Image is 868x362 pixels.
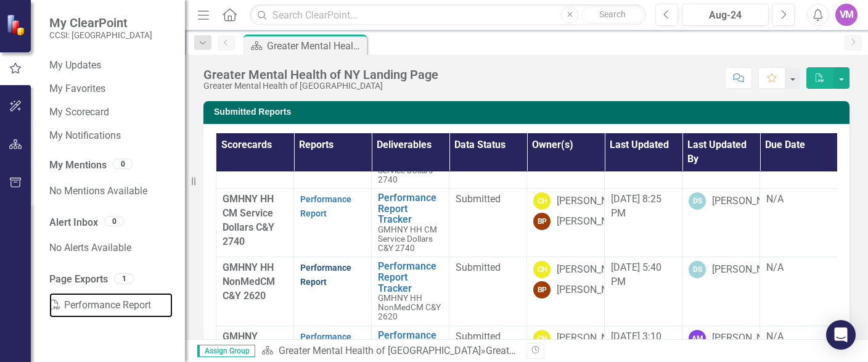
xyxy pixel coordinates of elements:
button: Aug-24 [682,4,769,26]
div: [DATE] 5:40 PM [611,261,676,289]
div: [PERSON_NAME] [712,331,786,345]
span: Submitted [456,331,501,342]
div: CH [533,261,551,278]
div: No Alerts Available [49,236,173,260]
img: ClearPoint Strategy [6,13,29,36]
div: 0 [113,158,133,169]
div: » [261,344,517,358]
a: Performance Report Tracker [378,192,443,225]
div: [PERSON_NAME] [557,331,631,345]
div: CH [533,330,551,347]
a: Performance Report [300,194,351,218]
div: DS [689,192,706,210]
a: My Notifications [49,129,173,143]
span: Search [599,9,626,19]
span: My ClearPoint [49,15,152,30]
span: GMHNY HH NonMedCM C&Y 2620 [378,293,441,321]
div: Aug-24 [686,8,764,23]
div: CH [533,192,551,210]
a: Performance Report [300,263,351,287]
div: N/A [766,330,831,344]
a: Greater Mental Health of [GEOGRAPHIC_DATA] [279,345,481,356]
div: Greater Mental Health of [GEOGRAPHIC_DATA] [203,81,438,91]
h3: Submitted Reports [214,107,843,117]
a: My Scorecard [49,105,173,120]
div: [PERSON_NAME] [712,194,786,208]
span: Submitted [456,193,501,205]
div: BP [533,213,551,230]
div: N/A [766,192,831,207]
div: [PERSON_NAME] [557,215,631,229]
div: Open Intercom Messenger [826,320,856,350]
span: Submitted [456,261,501,273]
div: 0 [104,216,124,226]
a: Alert Inbox [49,216,98,230]
span: Assign Group [197,345,255,357]
div: Greater Mental Health of NY Landing Page [267,38,364,54]
div: [DATE] 3:10 PM [611,330,676,358]
button: Search [581,6,643,23]
small: CCSI: [GEOGRAPHIC_DATA] [49,30,152,40]
div: BP [533,281,551,298]
div: [PERSON_NAME] [712,263,786,277]
div: Greater Mental Health of NY Landing Page [203,68,438,81]
td: Double-Click to Edit [449,257,527,326]
button: VM [835,4,858,26]
a: Page Exports [49,273,108,287]
a: My Favorites [49,82,173,96]
div: 1 [114,273,134,284]
div: [PERSON_NAME] [557,194,631,208]
span: GMHNY HH CM Service Dollars C&Y 2740 [223,193,274,247]
div: DS [689,261,706,278]
div: [DATE] 8:25 PM [611,192,676,221]
td: Double-Click to Edit Right Click for Context Menu [372,189,449,257]
input: Search ClearPoint... [250,4,646,26]
div: N/A [766,261,831,275]
td: Double-Click to Edit Right Click for Context Menu [372,257,449,326]
div: AM [689,330,706,347]
span: GMHNY HH CM Service Dollars C&Y 2740 [378,224,437,253]
span: GMHNY HH NonMedCM C&Y 2620 [223,261,275,302]
a: Performance Report Tracker [378,261,443,294]
a: My Updates [49,59,173,73]
a: Performance Report [300,332,351,356]
a: Performance Report [49,293,173,318]
div: No Mentions Available [49,179,173,204]
a: My Mentions [49,158,107,173]
div: [PERSON_NAME] [557,283,631,297]
div: [PERSON_NAME] [557,263,631,277]
td: Double-Click to Edit [449,189,527,257]
div: Greater Mental Health of NY Landing Page [486,345,671,356]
